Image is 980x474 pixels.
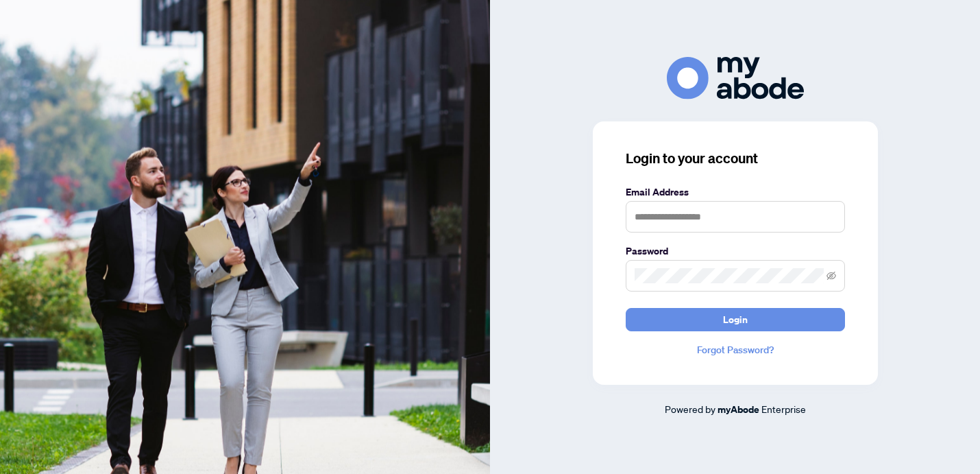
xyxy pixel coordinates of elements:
span: Powered by [665,403,715,415]
span: eye-invisible [826,271,836,281]
img: ma-logo [667,57,804,99]
a: myAbode [718,402,759,417]
h3: Login to your account [626,149,845,168]
a: Forgot Password? [626,342,845,357]
span: Enterprise [761,403,806,415]
span: Login [723,309,748,331]
label: Email Address [626,185,845,200]
button: Login [626,308,845,331]
label: Password [626,244,845,259]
